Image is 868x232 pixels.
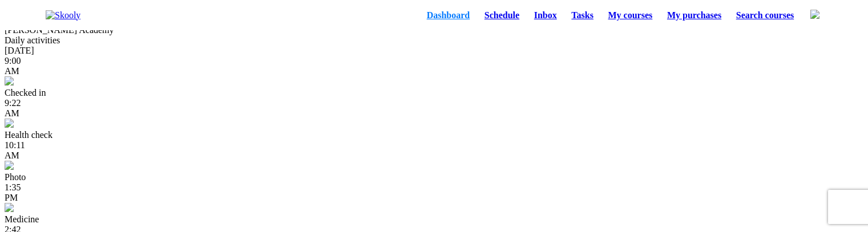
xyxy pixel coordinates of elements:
[46,10,80,21] img: Skooly
[601,7,660,23] a: My courses
[729,7,801,23] a: Search courses
[5,140,863,161] div: 10:11
[564,7,601,23] a: Tasks
[5,182,863,203] div: 1:35
[5,66,863,76] div: AM
[527,7,564,23] a: Inbox
[5,35,60,45] span: Daily activities
[5,88,863,98] div: Checked in
[477,7,527,23] a: Schedule
[5,46,863,56] div: [DATE]
[5,56,863,76] div: 9:00
[5,172,863,182] div: Photo
[5,150,863,161] div: AM
[660,7,729,23] a: My purchases
[5,203,14,212] img: medicine.jpg
[5,161,14,170] img: photo.jpg
[5,130,863,140] div: Health check
[5,76,14,86] img: checkin.jpg
[5,98,863,119] div: 9:22
[5,193,863,203] div: PM
[419,7,477,23] a: Dashboard
[5,214,863,225] div: Medicine
[5,108,863,119] div: AM
[5,119,14,128] img: temperature.jpg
